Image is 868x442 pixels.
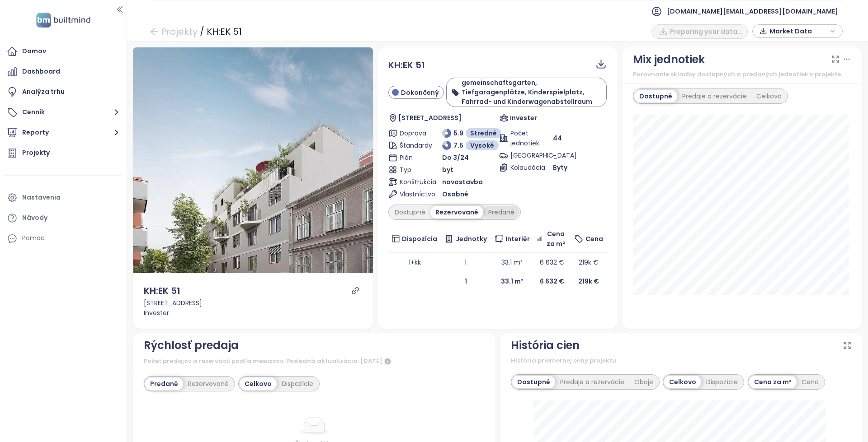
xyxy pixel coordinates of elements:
span: Plán [400,153,426,163]
div: Domov [22,46,46,57]
div: Predaje a rezervácie [677,90,751,102]
span: Preparing your data... [670,27,743,37]
b: 1 [465,277,467,286]
a: arrow-left Projekty [150,23,198,40]
a: Nastavenia [5,189,122,207]
div: Cena [797,376,824,388]
td: 1+kk [388,253,441,272]
div: Dashboard [22,66,60,77]
div: Mix jednotiek [633,51,705,68]
button: Cenník [5,103,122,121]
a: Návody [5,209,122,227]
span: Cena za m² [545,229,567,249]
span: Dispozícia [402,234,437,244]
div: Dispozície [277,377,318,390]
td: 33.1 m² [491,253,533,272]
span: Byty [553,163,567,172]
div: Počet predajov a rezervácií podľa mesiacov. Posledná aktualizácia: [DATE] [144,356,485,367]
div: / [200,23,204,40]
span: Cena [585,234,603,244]
button: Reporty [5,124,122,142]
div: Pomoc [22,233,45,244]
div: Invester [144,308,362,318]
span: 44 [553,133,562,143]
a: link [351,287,359,295]
span: 219k € [579,258,599,267]
div: Návody [22,212,47,223]
div: Celkovo [664,376,701,388]
span: Vysoké [470,140,494,150]
span: Doprava [400,128,426,138]
div: Cena za m² [749,376,797,388]
div: Dostupné [390,206,430,219]
div: Celkovo [751,90,787,102]
span: Osobné [442,189,468,199]
span: byt [442,165,453,175]
div: Predaje a rezervácie [555,376,629,388]
span: novostavba [442,177,483,187]
span: Dokončený [401,88,439,98]
span: Štandardy [400,140,426,150]
img: logo [33,11,93,29]
div: Dostupné [512,376,555,388]
b: 219k € [578,277,599,286]
div: Rezervované [430,206,483,219]
div: [STREET_ADDRESS] [144,298,362,308]
a: Projekty [5,144,122,162]
div: História priemernej ceny projektu. [511,356,852,365]
span: Interiér [505,234,530,244]
span: Invester [510,113,537,123]
a: Analýza trhu [5,83,122,101]
a: Domov [5,42,122,60]
button: Preparing your data... [651,24,748,39]
div: Celkovo [240,377,277,390]
div: KH:EK 51 [144,284,180,298]
div: Pomoc [5,229,122,247]
span: [DOMAIN_NAME][EMAIL_ADDRESS][DOMAIN_NAME] [667,0,838,22]
b: 33.1 m² [501,277,524,286]
span: Počet jednotiek [510,128,537,148]
span: 6 632 € [540,258,564,267]
div: Predané [145,377,183,390]
a: Dashboard [5,63,122,81]
div: button [757,24,838,38]
div: Projekty [22,147,50,158]
span: KH:EK 51 [388,59,425,71]
span: Market Data [769,24,828,38]
span: [STREET_ADDRESS] [398,113,462,123]
div: KH:EK 51 [207,23,242,40]
td: 1 [441,253,491,272]
div: Nastavenia [22,192,61,203]
span: Typ [400,165,426,175]
b: gemeinschaftsgarten, Tiefgaragenplätze, Kinderspielplatz, Fahrrad- und Kinderwagenabstellraum [462,78,592,106]
b: 6 632 € [540,277,564,286]
div: Predané [483,206,519,219]
div: Oboje [629,376,658,388]
span: 5.9 [453,128,463,138]
div: Rezervované [183,377,234,390]
span: arrow-left [150,27,159,36]
div: Analýza trhu [22,86,65,98]
div: Dispozície [701,376,743,388]
span: Do 3/24 [442,153,469,163]
div: História cien [511,337,580,354]
span: Jednotky [456,234,487,244]
div: Rýchlosť predaja [144,337,239,354]
div: Dostupné [634,90,677,102]
span: Vlastníctvo [400,189,426,199]
span: 7.5 [453,140,463,150]
span: Kolaudácia [510,163,537,172]
span: Stredné [470,128,497,138]
span: [GEOGRAPHIC_DATA] [510,150,537,160]
span: Konštrukcia [400,177,426,187]
div: Porovnanie skladby dostupných a predaných jednotiek v projekte. [633,70,851,79]
span: - [553,151,557,160]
